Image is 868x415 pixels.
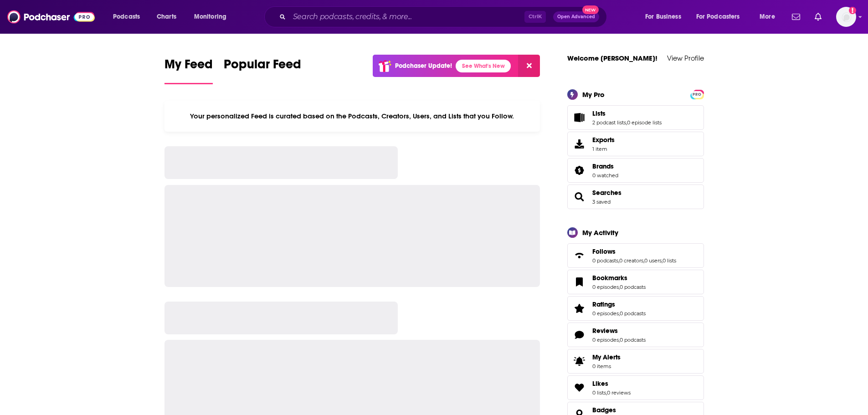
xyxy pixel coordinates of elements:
a: 0 users [644,257,662,264]
span: Ratings [592,300,615,308]
span: , [619,337,620,343]
span: , [618,257,619,264]
a: Bookmarks [570,276,589,288]
a: Reviews [592,327,646,335]
span: Likes [567,375,704,400]
span: My Feed [164,56,213,77]
a: 0 creators [619,257,643,264]
img: Podchaser - Follow, Share and Rate Podcasts [7,8,95,26]
a: 0 reviews [607,389,631,396]
span: My Alerts [570,355,589,368]
a: Follows [592,247,676,256]
span: Ratings [567,296,704,321]
span: Bookmarks [567,270,704,294]
span: Logged in as Marketing09 [836,7,856,27]
span: My Alerts [592,353,621,361]
span: Reviews [567,323,704,347]
a: Popular Feed [224,56,301,84]
a: Likes [592,379,631,388]
span: Badges [592,406,616,414]
a: Likes [570,381,589,394]
a: 0 episodes [592,337,619,343]
a: See What's New [456,60,511,72]
a: Show notifications dropdown [788,9,804,25]
p: Podchaser Update! [395,62,452,70]
button: open menu [188,10,238,24]
span: Charts [157,10,176,23]
a: 0 podcasts [620,337,646,343]
img: User Profile [836,7,856,27]
a: 0 watched [592,172,618,179]
a: 0 episodes [592,284,619,290]
button: open menu [753,10,786,24]
span: For Business [645,10,681,23]
a: 0 episodes [592,310,619,317]
a: Bookmarks [592,274,646,282]
span: Lists [592,109,606,118]
a: Charts [151,10,182,24]
span: , [619,284,620,290]
span: For Podcasters [696,10,740,23]
span: Follows [567,243,704,268]
button: open menu [107,10,152,24]
span: Ctrl K [524,11,546,23]
a: PRO [692,90,703,97]
div: My Pro [582,90,605,99]
span: Follows [592,247,616,256]
a: My Alerts [567,349,704,374]
span: , [662,257,663,264]
span: 1 item [592,146,615,152]
a: Ratings [592,300,646,308]
a: Badges [592,406,620,414]
button: Open AdvancedNew [553,11,599,22]
span: PRO [692,91,703,98]
span: , [643,257,644,264]
span: Searches [567,184,704,209]
button: Show profile menu [836,7,856,27]
span: Lists [567,105,704,130]
span: Popular Feed [224,56,301,77]
button: open menu [639,10,693,24]
button: open menu [690,10,753,24]
a: Brands [592,162,618,170]
a: Exports [567,132,704,156]
a: Reviews [570,328,589,341]
span: Brands [592,162,614,170]
a: Brands [570,164,589,177]
div: My Activity [582,228,618,237]
a: Follows [570,249,589,262]
span: , [619,310,620,317]
a: My Feed [164,56,213,84]
span: Brands [567,158,704,183]
span: New [582,5,599,14]
div: Search podcasts, credits, & more... [273,6,616,27]
a: 3 saved [592,199,611,205]
a: Lists [592,109,662,118]
a: 0 podcasts [620,310,646,317]
a: 0 podcasts [592,257,618,264]
span: Searches [592,189,621,197]
span: Exports [592,136,615,144]
span: Monitoring [194,10,226,23]
span: Exports [570,138,589,150]
a: 0 lists [663,257,676,264]
span: , [626,119,627,126]
a: 2 podcast lists [592,119,626,126]
span: More [760,10,775,23]
span: Open Advanced [557,15,595,19]
a: 0 lists [592,389,606,396]
a: Show notifications dropdown [811,9,825,25]
span: Bookmarks [592,274,627,282]
span: , [606,389,607,396]
span: Podcasts [113,10,140,23]
svg: Add a profile image [849,7,856,14]
a: Ratings [570,302,589,315]
span: Likes [592,379,608,388]
a: Welcome [PERSON_NAME]! [567,54,657,62]
input: Search podcasts, credits, & more... [289,10,524,24]
a: View Profile [667,54,704,62]
a: 0 episode lists [627,119,662,126]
